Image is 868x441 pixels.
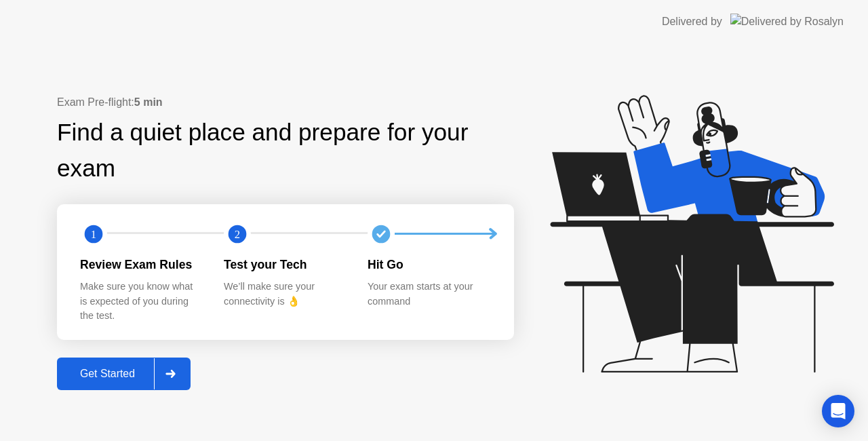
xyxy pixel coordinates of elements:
[80,280,202,324] div: Make sure you know what is expected of you during the test.
[822,395,854,427] div: Open Intercom Messenger
[57,94,514,111] div: Exam Pre-flight:
[91,227,96,240] text: 1
[224,256,346,273] div: Test your Tech
[662,14,722,30] div: Delivered by
[368,256,490,273] div: Hit Go
[368,280,490,309] div: Your exam starts at your command
[224,280,346,309] div: We’ll make sure your connectivity is 👌
[235,227,240,240] text: 2
[61,368,154,380] div: Get Started
[80,256,202,273] div: Review Exam Rules
[57,115,514,187] div: Find a quiet place and prepare for your exam
[57,358,191,390] button: Get Started
[730,14,844,29] img: Delivered by Rosalyn
[134,96,163,108] b: 5 min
